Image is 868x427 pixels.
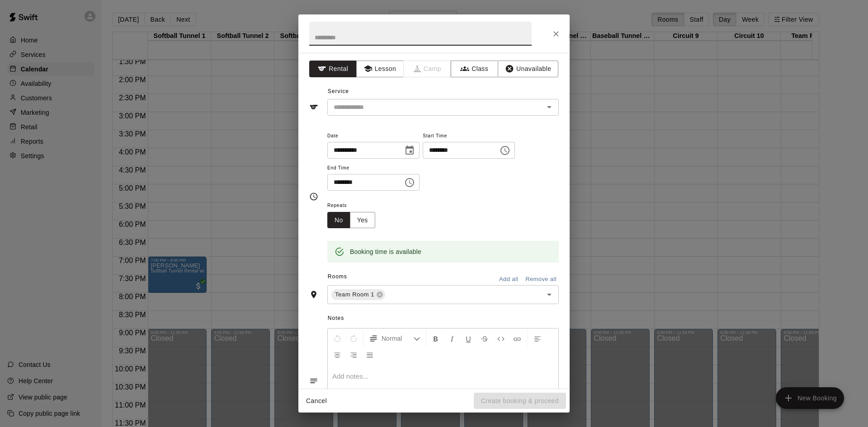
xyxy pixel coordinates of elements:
button: Open [543,288,556,301]
span: Service [328,88,349,94]
span: Normal [382,334,413,343]
button: Insert Link [509,330,525,347]
button: Insert Code [493,330,509,347]
div: Team Room 1 [331,289,385,300]
button: Undo [330,330,345,347]
svg: Timing [309,192,318,201]
button: Lesson [356,61,404,77]
button: Choose time, selected time is 7:00 PM [401,174,419,192]
span: Start Time [423,130,515,142]
div: Booking time is available [350,244,421,260]
svg: Notes [309,376,318,385]
button: Redo [346,330,361,347]
button: Choose time, selected time is 6:30 PM [496,141,514,160]
button: Center Align [330,347,345,363]
svg: Rooms [309,290,318,299]
button: Open [543,101,556,113]
button: Cancel [302,393,331,409]
span: Repeats [327,200,382,212]
button: Left Align [530,330,545,347]
button: Choose date, selected date is Oct 22, 2025 [401,141,419,160]
button: Rental [309,61,357,77]
svg: Service [309,103,318,112]
button: Add all [494,272,523,286]
button: No [327,212,350,229]
button: Format Italics [444,330,460,347]
button: Yes [350,212,375,229]
button: Right Align [346,347,361,363]
span: End Time [327,162,420,174]
span: Rooms [328,273,347,280]
span: Notes [328,311,559,326]
button: Format Underline [461,330,476,347]
button: Close [548,26,564,42]
button: Format Strikethrough [477,330,492,347]
button: Format Bold [428,330,443,347]
span: Team Room 1 [331,290,378,299]
button: Justify Align [362,347,377,363]
button: Formatting Options [365,330,424,347]
button: Remove all [523,272,559,286]
button: Class [451,61,498,77]
span: Date [327,130,420,142]
span: Camps can only be created in the Services page [404,61,451,77]
div: outlined button group [327,212,375,229]
button: Unavailable [498,61,558,77]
